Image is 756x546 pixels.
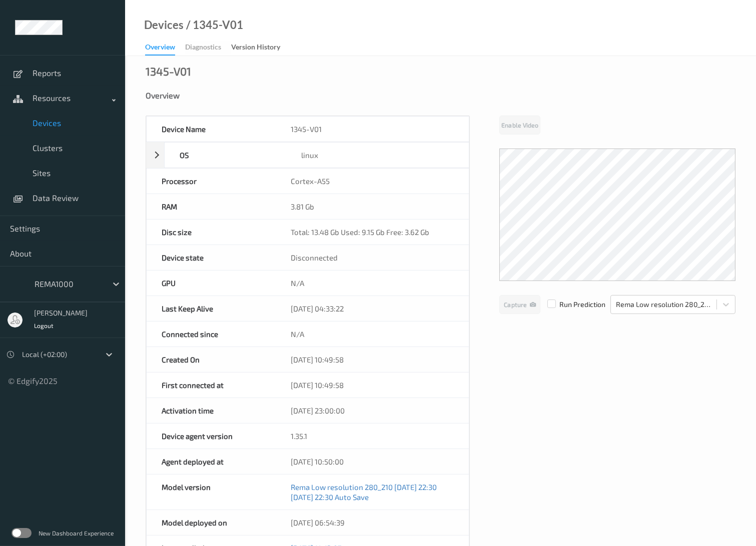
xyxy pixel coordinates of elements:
[276,245,469,270] div: Disconnected
[147,474,276,509] div: Model version
[231,42,280,54] div: Version History
[291,482,437,501] a: Rema Low resolution 280_210 [DATE] 22:30 [DATE] 22:30 Auto Save
[286,142,469,167] div: linux
[147,321,276,346] div: Connected since
[276,194,469,219] div: 3.81 Gb
[144,20,184,30] a: Devices
[147,219,276,244] div: Disc size
[276,372,469,397] div: [DATE] 10:49:58
[540,299,605,309] span: Run Prediction
[231,40,290,54] a: Version History
[276,449,469,474] div: [DATE] 10:50:00
[147,168,276,193] div: Processor
[145,42,175,55] div: Overview
[146,142,469,168] div: OSlinux
[147,449,276,474] div: Agent deployed at
[276,168,469,193] div: Cortex-A55
[276,116,469,141] div: 1345-V01
[147,296,276,321] div: Last Keep Alive
[147,347,276,372] div: Created On
[147,245,276,270] div: Device state
[276,219,469,244] div: Total: 13.48 Gb Used: 9.15 Gb Free: 3.62 Gb
[146,90,735,100] div: Overview
[276,321,469,346] div: N/A
[276,510,469,535] div: [DATE] 06:54:39
[499,295,540,314] button: Capture
[184,20,243,30] div: / 1345-V01
[147,194,276,219] div: RAM
[276,347,469,372] div: [DATE] 10:49:58
[147,510,276,535] div: Model deployed on
[147,423,276,448] div: Device agent version
[165,142,286,167] div: OS
[146,66,191,76] div: 1345-V01
[276,270,469,295] div: N/A
[276,398,469,423] div: [DATE] 23:00:00
[276,296,469,321] div: [DATE] 04:33:22
[147,372,276,397] div: First connected at
[147,270,276,295] div: GPU
[145,40,185,55] a: Overview
[276,423,469,448] div: 1.35.1
[499,115,540,134] button: Enable Video
[147,398,276,423] div: Activation time
[147,116,276,141] div: Device Name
